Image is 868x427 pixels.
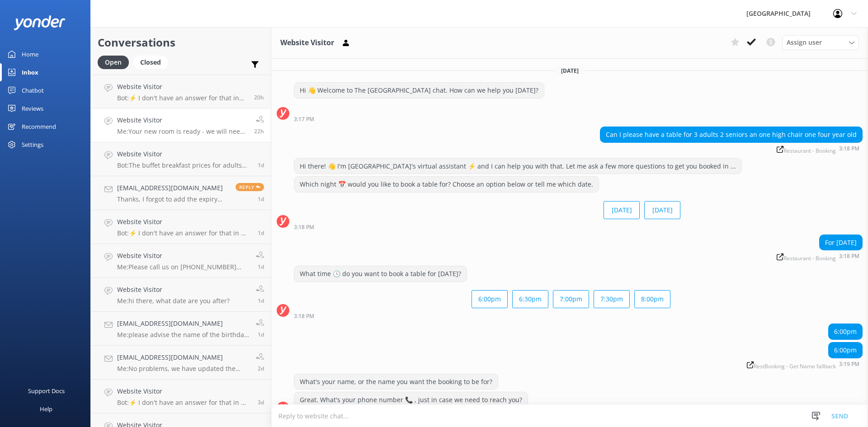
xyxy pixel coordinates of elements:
a: Website VisitorBot:The buffet breakfast prices for adults are $34.90 for cooked and $24.90 for co... [91,142,271,176]
div: Help [40,400,52,418]
span: Sep 18 2025 12:57pm (UTC +12:00) Pacific/Auckland [258,331,264,338]
p: Me: Your new room is ready - we will need to get you moved asap. [117,127,247,136]
h4: [EMAIL_ADDRESS][DOMAIN_NAME] [117,319,249,328]
div: Closed [133,56,168,69]
a: Website VisitorBot:⚡ I don't have an answer for that in my knowledge base. Please try and rephras... [91,75,271,108]
span: Sep 19 2025 12:55am (UTC +12:00) Pacific/Auckland [258,161,264,169]
span: Sep 18 2025 04:38pm (UTC +12:00) Pacific/Auckland [258,229,264,237]
span: Restaurant - Booking [777,253,836,261]
a: [EMAIL_ADDRESS][DOMAIN_NAME]Me:please advise the name of the birthday person & we can have a look... [91,312,271,346]
h4: Website Visitor [117,251,249,261]
a: Website VisitorMe:hi there, what date are you after?1d [91,278,271,312]
span: Sep 17 2025 03:31pm (UTC +12:00) Pacific/Auckland [258,365,264,372]
button: 6:00pm [472,290,508,308]
h4: [EMAIL_ADDRESS][DOMAIN_NAME] [117,183,229,193]
button: 7:30pm [594,290,630,308]
span: Sep 19 2025 10:17am (UTC +12:00) Pacific/Auckland [254,127,264,135]
p: Thanks, I forgot to add the expiry date, let me resend the email, with thanks [117,195,229,203]
strong: 3:18 PM [294,225,314,230]
button: 8:00pm [634,290,670,308]
div: What time 🕓 do you want to book a table for [DATE]? [294,266,467,282]
p: Bot: ⚡ I don't have an answer for that in my knowledge base. Please try and rephrase your questio... [117,229,251,237]
div: Assign User [782,35,859,50]
strong: 3:19 PM [839,361,859,369]
h4: Website Visitor [117,386,251,396]
div: Open [98,56,129,69]
h4: [EMAIL_ADDRESS][DOMAIN_NAME] [117,352,249,362]
div: Settings [22,136,43,154]
img: yonder-white-logo.png [14,15,66,30]
div: Which night 📅 would you like to book a table for? Choose an option below or tell me which date. [294,177,599,192]
strong: 3:18 PM [294,314,314,319]
div: Reviews [22,99,43,117]
a: [EMAIL_ADDRESS][DOMAIN_NAME]Thanks, I forgot to add the expiry date, let me resend the email, wit... [91,176,271,210]
span: Assign user [787,38,822,47]
h4: Website Visitor [117,217,251,227]
p: Bot: ⚡ I don't have an answer for that in my knowledge base. Please try and rephrase your questio... [117,94,247,102]
div: Can I please have a table for 3 adults 2 seniors an one high chair one four year old [600,127,862,142]
button: 6:30pm [512,290,548,308]
div: Great. What's your phone number 📞 , just in case we need to reach you? [294,392,528,408]
a: Open [98,57,133,67]
div: Sep 04 2025 03:17pm (UTC +12:00) Pacific/Auckland [294,116,544,122]
p: Me: Please call us on [PHONE_NUMBER] and we can check lost property for you [117,263,249,271]
a: Website VisitorBot:⚡ I don't have an answer for that in my knowledge base. Please try and rephras... [91,380,271,413]
h4: Website Visitor [117,115,247,125]
span: [DATE] [556,67,584,75]
div: For [DATE] [820,235,862,250]
a: [EMAIL_ADDRESS][DOMAIN_NAME]Me:No problems, we have updated the email address.2d [91,346,271,380]
div: Hi there! 👋 I'm [GEOGRAPHIC_DATA]'s virtual assistant ⚡ and I can help you with that. Let me ask ... [294,159,741,174]
div: Recommend [22,117,56,136]
button: 7:00pm [553,290,589,308]
div: Chatbot [22,81,44,99]
p: Me: hi there, what date are you after? [117,297,230,305]
strong: 3:18 PM [839,253,859,261]
div: Hi 👋 Welcome to The [GEOGRAPHIC_DATA] chat. How can we help you [DATE]? [294,83,544,98]
div: Sep 04 2025 03:18pm (UTC +12:00) Pacific/Auckland [294,313,670,319]
a: Website VisitorBot:⚡ I don't have an answer for that in my knowledge base. Please try and rephras... [91,210,271,244]
div: 6:00pm [829,324,862,339]
span: Sep 18 2025 08:01pm (UTC +12:00) Pacific/Auckland [258,195,264,203]
div: 6:00pm [829,343,862,358]
strong: 3:18 PM [839,146,859,154]
p: Me: No problems, we have updated the email address. [117,365,249,373]
div: Sep 04 2025 03:18pm (UTC +12:00) Pacific/Auckland [774,253,863,261]
h3: Website Visitor [280,37,334,49]
a: Closed [133,57,172,67]
div: Home [22,45,38,63]
span: Sep 18 2025 12:59pm (UTC +12:00) Pacific/Auckland [258,263,264,271]
span: Sep 19 2025 11:51am (UTC +12:00) Pacific/Auckland [254,94,264,101]
span: Restaurant - Booking [777,146,836,154]
p: Me: please advise the name of the birthday person & we can have a look at the birthday club list [117,331,249,339]
div: Inbox [22,63,38,81]
span: Reply [236,183,264,191]
strong: 3:17 PM [294,117,314,122]
a: Website VisitorMe:Please call us on [PHONE_NUMBER] and we can check lost property for you1d [91,244,271,278]
a: Website VisitorMe:Your new room is ready - we will need to get you moved asap.22h [91,108,271,142]
div: Sep 04 2025 03:19pm (UTC +12:00) Pacific/Auckland [744,361,863,369]
div: Sep 04 2025 03:18pm (UTC +12:00) Pacific/Auckland [600,145,863,154]
span: Sep 18 2025 12:59pm (UTC +12:00) Pacific/Auckland [258,297,264,305]
h2: Conversations [98,34,264,51]
span: RestBooking - Get Name fallback [747,361,836,369]
button: [DATE] [644,201,680,219]
div: Support Docs [28,382,65,400]
p: Bot: ⚡ I don't have an answer for that in my knowledge base. Please try and rephrase your questio... [117,399,251,407]
h4: Website Visitor [117,82,247,92]
h4: Website Visitor [117,285,230,295]
h4: Website Visitor [117,149,251,159]
span: Sep 16 2025 05:29pm (UTC +12:00) Pacific/Auckland [258,399,264,406]
div: Sep 04 2025 03:18pm (UTC +12:00) Pacific/Auckland [294,224,680,230]
button: [DATE] [604,201,640,219]
p: Bot: The buffet breakfast prices for adults are $34.90 for cooked and $24.90 for continental. [117,161,251,169]
div: What's your name, or the name you want the booking to be for? [294,374,498,389]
